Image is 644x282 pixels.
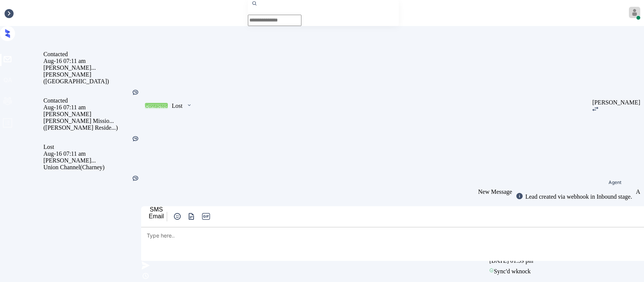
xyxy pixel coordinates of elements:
[523,193,632,200] div: Lead created via webhook in Inbound stage.
[186,102,192,109] img: icon-zuma
[43,111,141,118] div: [PERSON_NAME]
[43,71,141,85] div: [PERSON_NAME] ([GEOGRAPHIC_DATA])
[478,189,512,195] span: New Message
[2,118,13,131] span: profile
[592,107,598,111] img: icon-zuma
[4,10,18,17] div: Inbox
[592,99,640,106] div: [PERSON_NAME]
[43,51,141,58] div: Contacted
[187,212,196,221] img: icon-zuma
[43,104,141,111] div: Aug-16 07:11 am
[43,144,141,150] div: Lost
[636,189,640,195] div: A
[43,58,141,64] div: Aug-16 07:11 am
[43,118,141,131] div: [PERSON_NAME] Missio... ([PERSON_NAME] Reside...)
[132,89,139,97] div: Kelsey was silent
[43,157,141,164] div: [PERSON_NAME]...
[43,64,141,71] div: [PERSON_NAME]...
[43,150,141,157] div: Aug-16 07:11 am
[132,89,139,96] img: Kelsey was silent
[629,7,640,18] img: avatar
[132,135,139,144] div: Kelsey was silent
[609,180,621,185] span: Agent
[43,97,141,104] div: Contacted
[132,135,139,143] img: Kelsey was silent
[149,206,164,213] div: SMS
[512,205,636,216] div: [DATE] 01:59 pm
[172,103,182,109] div: Lost
[173,212,182,221] img: icon-zuma
[145,103,168,109] div: Contacted
[132,175,139,182] img: Kelsey was silent
[149,213,164,220] div: Email
[43,164,141,171] div: Union Channel (Charney)
[141,261,150,270] img: icon-zuma
[516,192,523,200] img: icon-zuma
[132,175,139,183] div: Kelsey was silent
[141,271,150,280] img: icon-zuma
